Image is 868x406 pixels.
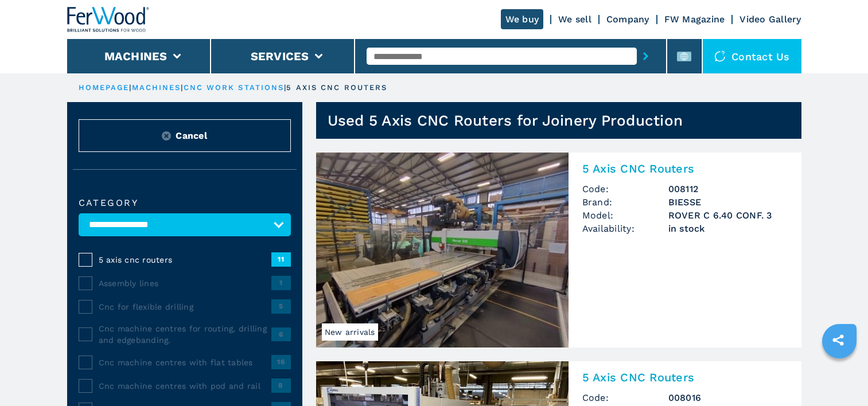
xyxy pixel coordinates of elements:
span: Cnc machine centres with pod and rail [99,380,271,392]
a: sharethis [824,326,853,354]
span: Brand: [582,196,668,209]
button: submit-button [637,43,655,69]
button: ResetCancel [79,119,291,152]
span: 1 [271,276,291,290]
span: Assembly lines [99,278,271,289]
span: Code: [582,391,668,404]
span: Cancel [176,129,207,142]
button: Services [251,49,309,63]
div: Contact us [703,39,801,73]
a: We sell [558,14,591,25]
p: 5 axis cnc routers [286,83,387,93]
img: Contact us [714,50,726,62]
span: 8 [271,378,291,392]
span: 6 [271,327,291,341]
img: Reset [162,131,171,140]
iframe: Chat [819,354,859,397]
img: 5 Axis CNC Routers BIESSE ROVER C 6.40 CONF. 3 [316,153,569,348]
img: Ferwood [67,7,150,32]
h2: 5 Axis CNC Routers [582,162,788,175]
h3: ROVER C 6.40 CONF. 3 [668,209,788,222]
span: Cnc for flexible drilling [99,301,271,313]
h2: 5 Axis CNC Routers [582,370,788,384]
button: Machines [104,49,168,63]
span: Code: [582,182,668,196]
a: Company [606,14,649,25]
span: in stock [668,222,788,235]
span: 5 axis cnc routers [99,254,271,266]
span: Model: [582,209,668,222]
span: Cnc machine centres with flat tables [99,357,271,368]
span: 5 [271,299,291,313]
a: machines [132,83,181,92]
span: | [181,83,183,92]
h3: 008112 [668,182,788,196]
label: Category [79,198,291,208]
a: Video Gallery [739,14,801,25]
span: Availability: [582,222,668,235]
h1: Used 5 Axis CNC Routers for Joinery Production [328,111,683,130]
span: New arrivals [322,323,378,341]
span: Cnc machine centres for routing, drilling and edgebanding. [99,323,271,346]
span: | [129,83,131,92]
h3: BIESSE [668,196,788,209]
span: 11 [271,252,291,266]
a: FW Magazine [664,14,725,25]
a: cnc work stations [184,83,285,92]
h3: 008016 [668,391,788,404]
span: | [284,83,286,92]
span: 16 [271,355,291,369]
a: We buy [501,9,544,29]
a: HOMEPAGE [79,83,130,92]
a: 5 Axis CNC Routers BIESSE ROVER C 6.40 CONF. 3New arrivals5 Axis CNC RoutersCode:008112Brand:BIES... [316,153,801,348]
